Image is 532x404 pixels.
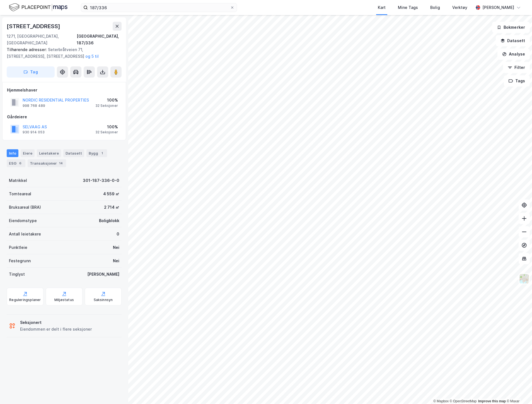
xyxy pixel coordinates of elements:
[7,159,25,167] div: ESG
[23,104,45,108] div: 998 768 489
[492,22,530,33] button: Bokmerker
[23,130,45,134] div: 930 914 053
[519,273,529,284] img: Z
[20,326,92,333] div: Eiendommen er delt i flere seksjoner
[7,87,121,93] div: Hjemmelshaver
[9,217,37,224] div: Eiendomstype
[18,160,23,166] div: 6
[37,149,61,157] div: Leietakere
[504,75,530,86] button: Tags
[9,191,31,197] div: Tomteareal
[430,4,440,11] div: Bolig
[58,160,64,166] div: 14
[378,4,386,11] div: Kart
[9,177,27,184] div: Matrikkel
[88,3,230,12] input: Søk på adresse, matrikkel, gårdeiere, leietakere eller personer
[95,104,118,108] div: 32 Seksjoner
[83,177,119,184] div: 301-187-336-0-0
[117,231,119,237] div: 0
[113,258,119,264] div: Nei
[86,149,107,157] div: Bygg
[104,204,119,211] div: 2 714 ㎡
[503,62,530,73] button: Filter
[433,399,449,403] a: Mapbox
[7,33,77,46] div: 1271, [GEOGRAPHIC_DATA], [GEOGRAPHIC_DATA]
[9,231,41,237] div: Antall leietakere
[103,191,119,197] div: 4 559 ㎡
[99,150,105,156] div: 1
[87,271,119,278] div: [PERSON_NAME]
[7,114,121,120] div: Gårdeiere
[28,159,66,167] div: Transaksjoner
[9,258,31,264] div: Festegrunn
[450,399,477,403] a: OpenStreetMap
[452,4,467,11] div: Verktøy
[9,298,41,302] div: Reguleringsplaner
[7,46,117,60] div: Seterbråtveien 71, [STREET_ADDRESS], [STREET_ADDRESS]
[7,149,18,157] div: Info
[7,66,55,78] button: Tag
[497,49,530,60] button: Analyse
[7,22,61,31] div: [STREET_ADDRESS]
[99,217,119,224] div: Boligblokk
[9,3,67,12] img: logo.f888ab2527a4732fd821a326f86c7f29.svg
[482,4,514,11] div: [PERSON_NAME]
[113,244,119,251] div: Nei
[9,204,41,211] div: Bruksareal (BRA)
[496,35,530,46] button: Datasett
[94,298,113,302] div: Saksinnsyn
[504,377,532,404] iframe: Chat Widget
[478,399,506,403] a: Improve this map
[95,97,118,104] div: 100%
[9,271,25,278] div: Tinglyst
[54,298,74,302] div: Miljøstatus
[95,124,118,130] div: 100%
[20,319,92,326] div: Seksjonert
[63,149,84,157] div: Datasett
[398,4,418,11] div: Mine Tags
[77,33,122,46] div: [GEOGRAPHIC_DATA], 187/336
[7,47,48,52] span: Tilhørende adresser:
[95,130,118,134] div: 32 Seksjoner
[21,149,35,157] div: Eiere
[9,244,27,251] div: Punktleie
[504,377,532,404] div: Kontrollprogram for chat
